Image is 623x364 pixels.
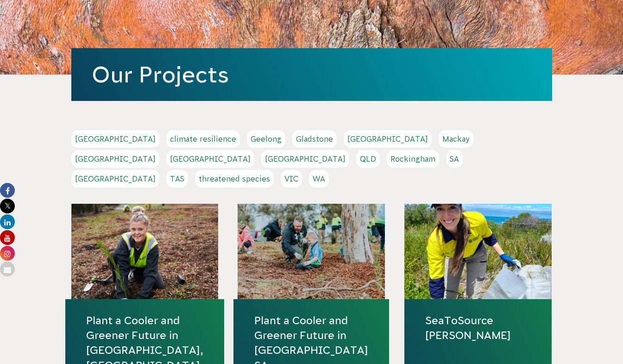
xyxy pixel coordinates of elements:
a: Our Projects [92,62,229,87]
a: [GEOGRAPHIC_DATA] [261,150,349,168]
a: [GEOGRAPHIC_DATA] [71,130,159,148]
a: Gladstone [292,130,337,148]
a: Rockingham [387,150,439,168]
a: Mackay [439,130,473,148]
a: [GEOGRAPHIC_DATA] [166,150,254,168]
a: VIC [281,170,302,188]
a: TAS [166,170,188,188]
a: SA [446,150,463,168]
a: [GEOGRAPHIC_DATA] [344,130,432,148]
a: SeaToSource [PERSON_NAME] [425,313,531,343]
a: WA [309,170,329,188]
a: Geelong [247,130,285,148]
a: QLD [356,150,380,168]
a: [GEOGRAPHIC_DATA] [71,170,159,188]
a: climate resilience [166,130,240,148]
a: [GEOGRAPHIC_DATA] [71,150,159,168]
a: threatened species [195,170,274,188]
